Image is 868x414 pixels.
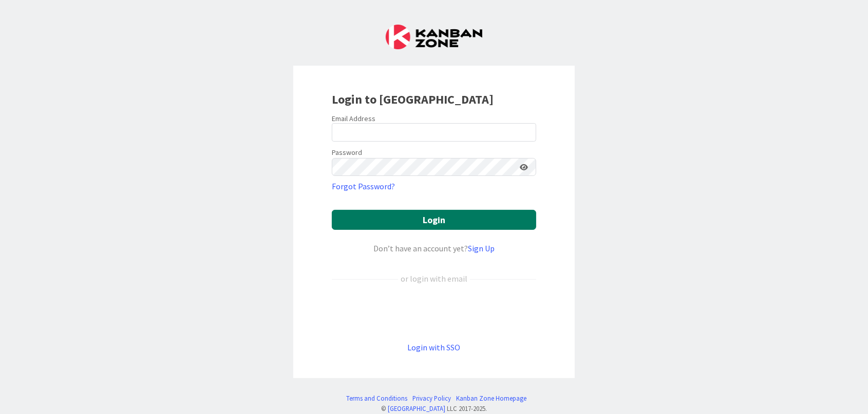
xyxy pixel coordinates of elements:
[347,393,408,403] a: Terms and Conditions
[332,210,536,230] button: Login
[332,114,375,123] label: Email Address
[413,393,451,403] a: Privacy Policy
[332,242,536,254] div: Don’t have an account yet?
[457,393,527,403] a: Kanban Zone Homepage
[398,272,470,285] div: or login with email
[388,404,445,412] a: [GEOGRAPHIC_DATA]
[468,243,495,253] a: Sign Up
[332,91,494,107] b: Login to [GEOGRAPHIC_DATA]
[332,147,362,158] label: Password
[386,25,482,49] img: Kanban Zone
[342,404,527,413] div: © LLC 2017- 2025 .
[327,302,541,324] iframe: Botão Iniciar sessão com o Google
[408,342,461,352] a: Login with SSO
[332,180,395,192] a: Forgot Password?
